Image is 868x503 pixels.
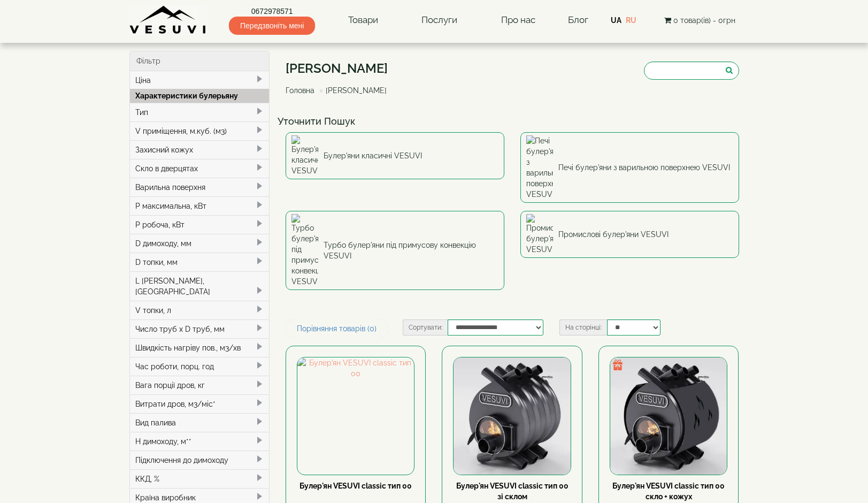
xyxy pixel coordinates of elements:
[673,16,735,25] span: 0 товар(ів) - 0грн
[520,211,739,258] a: Промислові булер'яни VESUVI Промислові булер'яни VESUVI
[610,357,727,474] img: Булер'ян VESUVI classic тип 00 скло + кожух
[229,17,315,35] span: Передзвоніть мені
[130,234,270,253] div: D димоходу, мм
[130,319,270,338] div: Число труб x D труб, мм
[612,360,623,370] img: gift
[490,8,546,33] a: Про нас
[130,469,270,488] div: ККД, %
[130,71,270,89] div: Ціна
[286,62,395,75] h1: [PERSON_NAME]
[130,376,270,394] div: Вага порції дров, кг
[130,451,270,469] div: Підключення до димоходу
[454,357,570,474] img: Булер'ян VESUVI classic тип 00 зі склом
[130,432,270,451] div: H димоходу, м**
[286,319,388,338] a: Порівняння товарів (0)
[286,132,504,179] a: Булер'яни класичні VESUVI Булер'яни класичні VESUVI
[130,413,270,432] div: Вид палива
[130,271,270,301] div: L [PERSON_NAME], [GEOGRAPHIC_DATA]
[612,482,725,501] a: Булер'ян VESUVI classic тип 00 скло + кожух
[130,121,270,140] div: V приміщення, м.куб. (м3)
[130,253,270,271] div: D топки, мм
[411,8,468,33] a: Послуги
[278,116,747,127] h4: Уточнити Пошук
[130,301,270,319] div: V топки, л
[526,135,553,200] img: Печі булер'яни з варильною поверхнею VESUVI
[130,140,270,159] div: Захисний кожух
[568,14,588,25] a: Блог
[130,178,270,196] div: Варильна поверхня
[337,8,389,33] a: Товари
[520,132,739,203] a: Печі булер'яни з варильною поверхнею VESUVI Печі булер'яни з варильною поверхнею VESUVI
[130,196,270,215] div: P максимальна, кВт
[626,16,636,25] a: RU
[130,394,270,413] div: Витрати дров, м3/міс*
[661,14,739,26] button: 0 товар(ів) - 0грн
[526,214,553,255] img: Промислові булер'яни VESUVI
[559,319,607,336] label: На сторінці:
[317,85,387,96] li: [PERSON_NAME]
[130,89,270,103] div: Характеристики булерьяну
[130,357,270,376] div: Час роботи, порц. год
[403,319,448,336] label: Сортувати:
[130,51,270,71] div: Фільтр
[286,86,314,95] a: Головна
[130,159,270,178] div: Скло в дверцятах
[291,214,318,287] img: Турбо булер'яни під примусову конвекцію VESUVI
[456,482,569,501] a: Булер'ян VESUVI classic тип 00 зі склом
[229,6,315,17] a: 0672978571
[299,482,412,490] a: Булер'ян VESUVI classic тип 00
[291,135,318,176] img: Булер'яни класичні VESUVI
[286,211,504,290] a: Турбо булер'яни під примусову конвекцію VESUVI Турбо булер'яни під примусову конвекцію VESUVI
[130,338,270,357] div: Швидкість нагріву пов., м3/хв
[130,103,270,121] div: Тип
[129,5,207,35] img: Завод VESUVI
[297,357,414,474] img: Булер'ян VESUVI classic тип 00
[130,215,270,234] div: P робоча, кВт
[611,16,621,25] a: UA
